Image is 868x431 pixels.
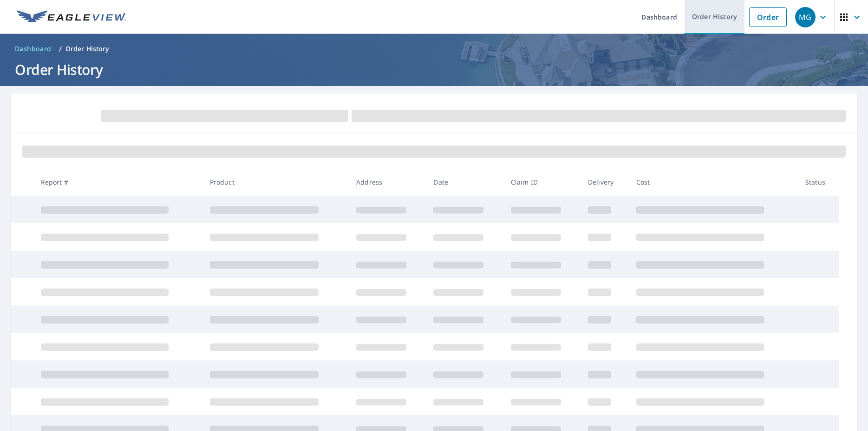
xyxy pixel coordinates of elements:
[503,168,581,196] th: Claim ID
[749,7,787,27] a: Order
[349,168,426,196] th: Address
[798,168,839,196] th: Status
[15,44,52,53] span: Dashboard
[11,60,857,79] h1: Order History
[629,168,798,196] th: Cost
[202,168,349,196] th: Product
[11,41,55,56] a: Dashboard
[426,168,503,196] th: Date
[17,10,126,24] img: EV Logo
[65,44,109,53] p: Order History
[581,168,629,196] th: Delivery
[59,43,62,54] li: /
[11,41,857,56] nav: breadcrumb
[795,7,816,27] div: MG
[33,168,202,196] th: Report #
